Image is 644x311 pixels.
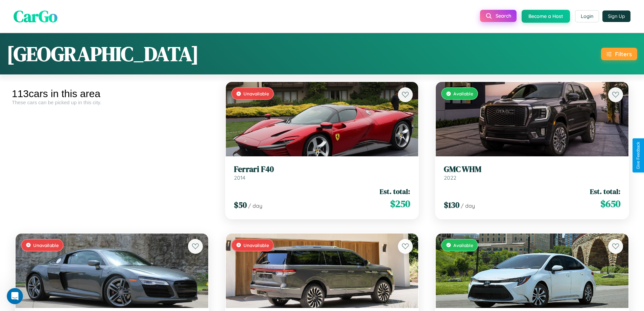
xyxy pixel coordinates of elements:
[444,164,620,181] a: GMC WHM2022
[248,202,262,209] span: / day
[461,202,475,209] span: / day
[234,199,247,210] span: $ 50
[496,13,511,19] span: Search
[600,197,620,210] span: $ 650
[453,242,473,248] span: Available
[12,99,212,105] div: These cars can be picked up in this city.
[444,174,456,181] span: 2022
[636,142,641,169] div: Give Feedback
[234,164,410,181] a: Ferrari F402014
[14,5,57,27] span: CarGo
[444,164,620,174] h3: GMC WHM
[444,199,459,210] span: $ 130
[234,174,245,181] span: 2014
[7,288,23,304] iframe: Intercom live chat
[601,48,637,60] button: Filters
[602,10,630,22] button: Sign Up
[380,186,410,196] span: Est. total:
[234,164,410,174] h3: Ferrari F40
[590,186,620,196] span: Est. total:
[7,40,199,68] h1: [GEOGRAPHIC_DATA]
[480,10,517,22] button: Search
[575,10,599,22] button: Login
[243,91,269,96] span: Unavailable
[33,242,59,248] span: Unavailable
[453,91,473,96] span: Available
[390,197,410,210] span: $ 250
[12,88,212,99] div: 113 cars in this area
[522,10,570,23] button: Become a Host
[615,50,632,58] div: Filters
[243,242,269,248] span: Unavailable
